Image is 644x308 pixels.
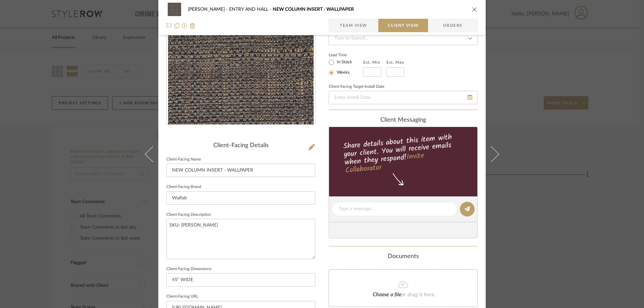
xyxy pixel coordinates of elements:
[386,60,404,65] label: Est. Max
[229,7,273,12] span: ENTRY AND HALL
[166,191,315,205] input: Enter Client-Facing Brand
[166,142,315,149] div: Client-Facing Details
[273,7,354,12] span: NEW COLUMN INSERT - WALLPAPER
[388,19,419,32] span: Client View
[363,60,380,65] label: Est. Min
[329,58,363,77] mat-radio-group: Select item type
[329,85,384,88] label: Client-Facing Target Install Date
[401,292,436,297] span: or drag it here.
[329,117,478,124] div: client Messaging
[329,91,478,104] input: Enter Install Date
[373,292,401,297] span: Choose a file
[329,253,478,260] div: Documents
[166,185,201,189] label: Client-Facing Brand
[166,164,315,177] input: Enter Client-Facing Item Name
[436,19,470,32] span: Orders
[328,131,479,176] div: Share details about this item with your client. You will receive emails when they respond!
[335,59,352,65] label: In Stock
[188,7,229,12] span: [PERSON_NAME]
[472,6,478,12] button: close
[166,295,198,298] label: Client-Facing URL
[329,52,363,58] label: Lead Time
[166,213,211,217] label: Client-Facing Description
[166,267,211,271] label: Client-Facing Dimensions
[166,158,201,161] label: Client-Facing Name
[166,273,315,287] input: Enter item dimensions
[335,70,350,76] label: Weeks
[340,19,367,32] span: Team View
[329,32,478,45] input: Type to Search…
[190,23,195,28] img: Remove from project
[166,3,182,16] img: 697bd8ab-55a6-4cc6-aed0-f4d235afc1dc_48x40.jpg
